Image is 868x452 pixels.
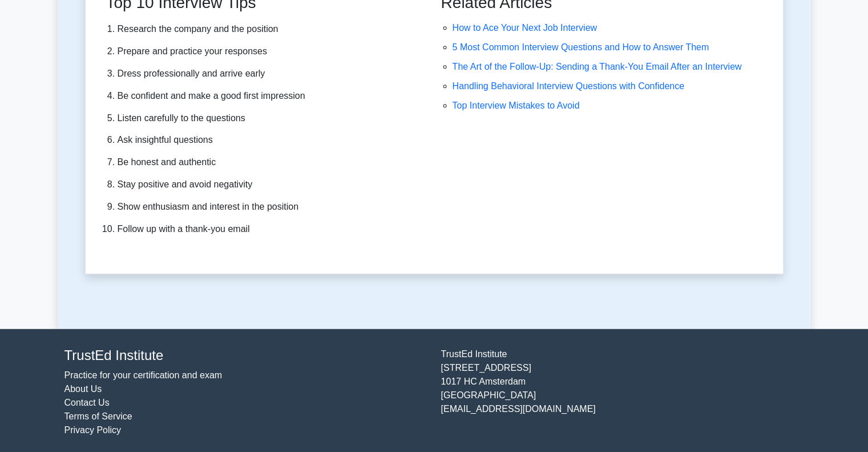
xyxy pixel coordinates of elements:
div: TrustEd Institute [STREET_ADDRESS] 1017 HC Amsterdam [GEOGRAPHIC_DATA] [EMAIL_ADDRESS][DOMAIN_NAME] [434,347,811,437]
li: Be confident and make a good first impression [118,88,421,105]
li: Stay positive and avoid negativity [118,177,421,193]
li: Show enthusiasm and interest in the position [118,199,421,215]
li: Ask insightful questions [118,132,421,149]
li: Listen carefully to the questions [118,110,421,127]
a: Terms of Service [64,411,132,421]
a: The Art of the Follow-Up: Sending a Thank-You Email After an Interview [453,62,742,71]
a: About Us [64,384,102,394]
a: Privacy Policy [64,425,122,435]
li: Dress professionally and arrive early [118,66,421,82]
a: How to Ace Your Next Job Interview [453,23,597,33]
li: Follow up with a thank-you email [118,221,421,238]
h4: TrustEd Institute [64,347,427,364]
a: Practice for your certification and exam [64,370,223,380]
li: Prepare and practice your responses [118,43,421,60]
a: Contact Us [64,398,110,407]
a: 5 Most Common Interview Questions and How to Answer Them [453,42,709,52]
li: Research the company and the position [118,21,421,38]
a: Handling Behavioral Interview Questions with Confidence [453,81,684,91]
a: Top Interview Mistakes to Avoid [453,101,580,110]
li: Be honest and authentic [118,154,421,171]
